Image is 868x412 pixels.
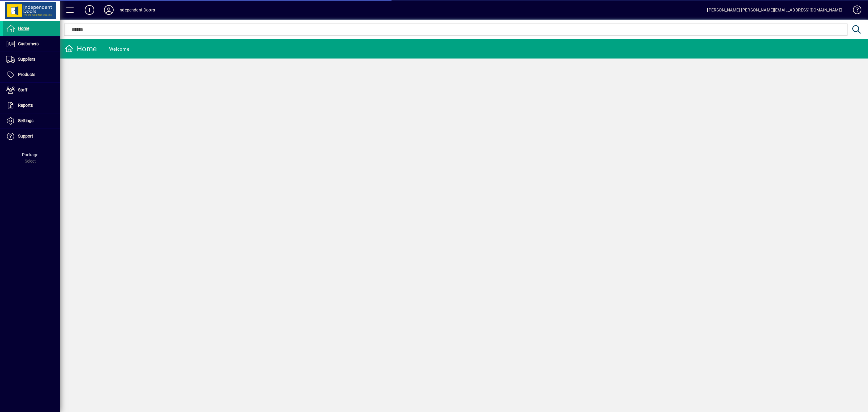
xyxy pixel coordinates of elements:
[18,118,33,123] span: Settings
[3,52,60,67] a: Suppliers
[18,134,33,138] span: Support
[99,5,118,15] button: Profile
[3,98,60,113] a: Reports
[65,44,97,54] div: Home
[3,67,60,82] a: Products
[3,83,60,98] a: Staff
[18,57,35,62] span: Suppliers
[109,44,129,54] div: Welcome
[18,41,39,46] span: Customers
[3,36,60,52] a: Customers
[3,129,60,144] a: Support
[707,5,842,15] div: [PERSON_NAME] [PERSON_NAME][EMAIL_ADDRESS][DOMAIN_NAME]
[22,152,38,157] span: Package
[848,1,860,21] a: Knowledge Base
[80,5,99,15] button: Add
[18,103,33,108] span: Reports
[18,72,35,77] span: Products
[18,26,29,31] span: Home
[118,5,155,15] div: Independent Doors
[3,113,60,128] a: Settings
[18,87,27,92] span: Staff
